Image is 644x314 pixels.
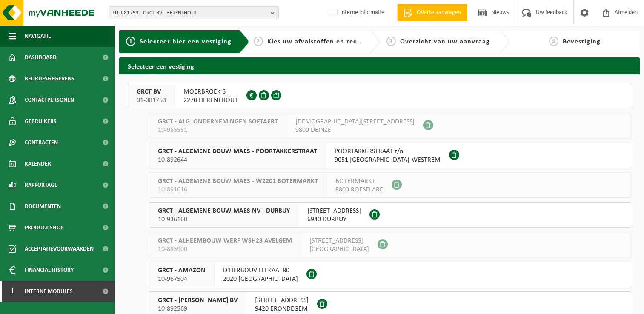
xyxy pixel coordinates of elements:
[158,177,318,186] span: GRCT - ALGEMENE BOUW MAES - W2201 BOTERMARKT
[335,147,441,156] span: POORTAKKERSTRAAT z/n
[386,37,396,46] span: 3
[309,237,369,245] span: [STREET_ADDRESS]
[25,260,74,281] span: Financial History
[267,38,384,45] span: Kies uw afvalstoffen en recipiënten
[307,215,361,224] span: 6940 DURBUY
[25,68,74,89] span: Bedrijfsgegevens
[183,96,238,105] span: 2270 HERENTHOUT
[335,186,383,194] span: 8800 ROESELARE
[335,177,383,186] span: BOTERMARKT
[25,217,63,238] span: Product Shop
[137,96,166,105] span: 01-081753
[25,132,58,153] span: Contracten
[158,156,317,164] span: 10-892644
[295,117,415,126] span: [DEMOGRAPHIC_DATA][STREET_ADDRESS]
[223,266,298,275] span: D'HERBOUVILLEKAAI 80
[149,202,631,228] button: GRCT - ALGEMENE BOUW MAES NV - DURBUY 10-936160 [STREET_ADDRESS]6940 DURBUY
[335,156,441,164] span: 9051 [GEOGRAPHIC_DATA]-WESTREM
[563,38,601,45] span: Bevestiging
[158,275,206,283] span: 10-967504
[140,38,232,45] span: Selecteer hier een vestiging
[158,117,278,126] span: GRCT - ALG. ONDERNEMINGEN SOETAERT
[328,6,384,19] label: Interne informatie
[149,143,631,168] button: GRCT - ALGEMENE BOUW MAES - POORTAKKERSTRAAT 10-892644 POORTAKKERSTRAAT z/n9051 [GEOGRAPHIC_DATA]...
[158,266,206,275] span: GRCT - AMAZON
[9,281,16,302] span: I
[309,245,369,254] span: [GEOGRAPHIC_DATA]
[149,262,631,287] button: GRCT - AMAZON 10-967504 D'HERBOUVILLEKAAI 802020 [GEOGRAPHIC_DATA]
[183,88,238,96] span: MOERBROEK 6
[158,147,317,156] span: GRCT - ALGEMENE BOUW MAES - POORTAKKERSTRAAT
[25,281,73,302] span: Interne modules
[25,174,57,196] span: Rapportage
[25,111,57,132] span: Gebruikers
[25,238,94,260] span: Acceptatievoorwaarden
[158,237,292,245] span: GRCT - ALHEEMBOUW WERF WSH23 AVELGEM
[25,47,57,68] span: Dashboard
[158,126,278,134] span: 10-965551
[295,126,415,134] span: 9800 DEINZE
[397,4,467,21] a: Offerte aanvragen
[25,26,51,47] span: Navigatie
[158,207,290,215] span: GRCT - ALGEMENE BOUW MAES NV - DURBUY
[25,153,51,174] span: Kalender
[158,186,318,194] span: 10-891016
[307,207,361,215] span: [STREET_ADDRESS]
[255,296,309,305] span: [STREET_ADDRESS]
[255,305,309,313] span: 9420 ERONDEGEM
[109,6,279,19] button: 01-081753 - GRCT BV - HERENTHOUT
[158,305,238,313] span: 10-892569
[158,245,292,254] span: 10-885900
[25,196,61,217] span: Documenten
[25,89,74,111] span: Contactpersonen
[158,215,290,224] span: 10-936160
[113,7,267,20] span: 01-081753 - GRCT BV - HERENTHOUT
[400,38,490,45] span: Overzicht van uw aanvraag
[119,57,640,74] h2: Selecteer een vestiging
[254,37,263,46] span: 2
[158,296,238,305] span: GRCT - [PERSON_NAME] BV
[128,83,631,108] button: GRCT BV 01-081753 MOERBROEK 62270 HERENTHOUT
[415,9,463,17] span: Offerte aanvragen
[549,37,558,46] span: 4
[223,275,298,283] span: 2020 [GEOGRAPHIC_DATA]
[126,37,135,46] span: 1
[137,88,166,96] span: GRCT BV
